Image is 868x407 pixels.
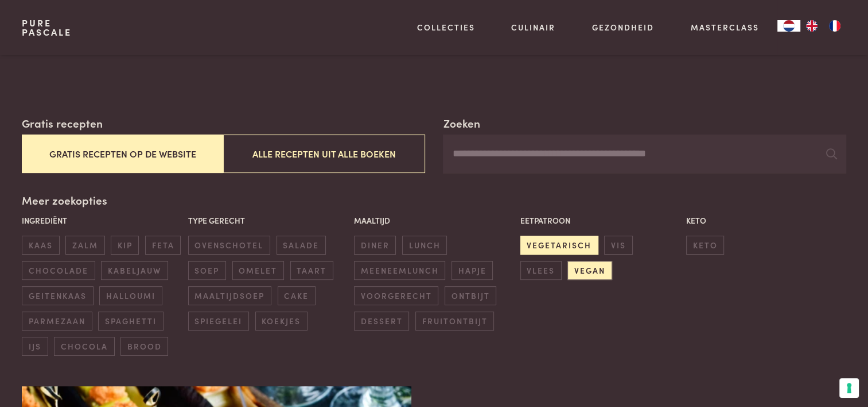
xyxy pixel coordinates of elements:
[800,20,846,32] ul: Language list
[520,214,680,226] p: Eetpatroon
[520,236,598,255] span: vegetarisch
[22,18,72,37] a: PurePascale
[777,20,800,32] div: Language
[188,236,270,255] span: ovenschotel
[188,214,348,226] p: Type gerecht
[686,214,846,226] p: Keto
[120,337,168,356] span: brood
[691,21,759,33] a: Masterclass
[101,261,168,280] span: kabeljauw
[354,261,445,280] span: meeneemlunch
[145,236,181,255] span: feta
[402,236,447,255] span: lunch
[567,261,612,280] span: vegan
[188,312,249,331] span: spiegelei
[839,378,859,398] button: Uw voorkeuren voor toestemming voor trackingtechnologieën
[22,337,48,356] span: ijs
[823,20,846,32] a: FR
[188,286,271,305] span: maaltijdsoep
[592,21,654,33] a: Gezondheid
[22,286,93,305] span: geitenkaas
[354,286,438,305] span: voorgerecht
[445,286,496,305] span: ontbijt
[415,312,494,331] span: fruitontbijt
[54,337,114,356] span: chocola
[22,236,59,255] span: kaas
[800,20,823,32] a: EN
[22,312,92,331] span: parmezaan
[22,135,223,173] button: Gratis recepten op de website
[290,261,333,280] span: taart
[255,312,308,331] span: koekjes
[232,261,284,280] span: omelet
[354,236,396,255] span: diner
[65,236,104,255] span: zalm
[277,236,326,255] span: salade
[686,236,724,255] span: keto
[111,236,139,255] span: kip
[22,261,95,280] span: chocolade
[22,214,182,226] p: Ingrediënt
[98,312,163,331] span: spaghetti
[354,214,514,226] p: Maaltijd
[451,261,493,280] span: hapje
[604,236,632,255] span: vis
[511,21,555,33] a: Culinair
[777,20,800,32] a: NL
[417,21,475,33] a: Collecties
[22,115,103,132] label: Gratis recepten
[278,286,316,305] span: cake
[223,135,425,173] button: Alle recepten uit alle boeken
[520,261,562,280] span: vlees
[443,115,480,132] label: Zoeken
[777,20,846,32] aside: Language selected: Nederlands
[188,261,226,280] span: soep
[99,286,162,305] span: halloumi
[354,312,409,331] span: dessert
